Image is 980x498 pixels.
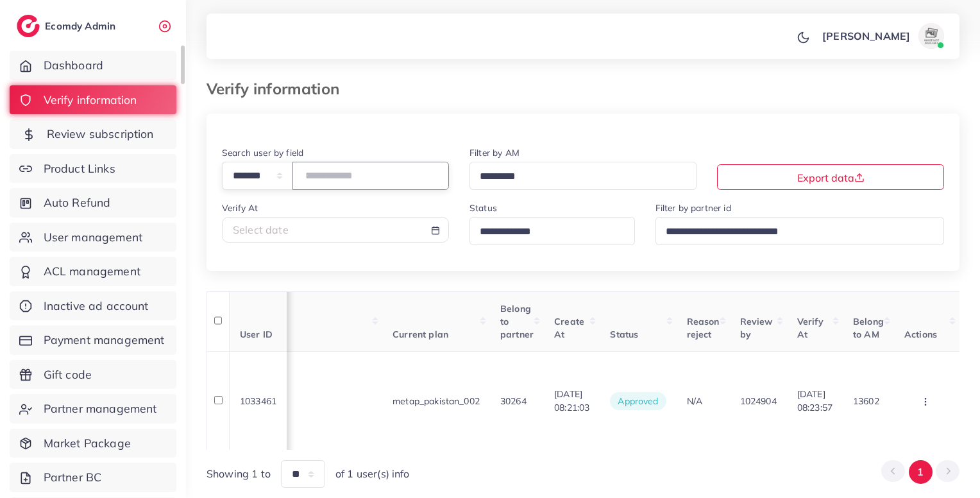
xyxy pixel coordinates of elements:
button: Go to page 1 [909,460,933,484]
span: 13602 [853,395,879,407]
a: ACL management [10,257,176,286]
div: Search for option [469,162,697,189]
label: Filter by AM [469,146,520,159]
span: Dashboard [44,57,103,74]
span: Select date [233,223,289,236]
span: Belong to partner [500,303,534,341]
span: User management [44,229,142,246]
ul: Pagination [881,460,959,484]
span: 1033461 [240,395,276,407]
label: Verify At [222,202,258,214]
span: Reason reject [687,316,720,340]
input: Search for option [661,222,928,242]
label: Status [469,202,497,214]
p: [PERSON_NAME] [822,28,910,44]
a: [PERSON_NAME]avatar [815,23,949,49]
span: Gift code [44,366,92,383]
a: Auto Refund [10,188,176,218]
label: Search user by field [222,146,303,159]
span: Product Links [44,160,115,177]
span: Review subscription [47,126,154,142]
a: Product Links [10,154,176,184]
span: 1024904 [740,395,777,407]
input: Search for option [475,167,680,187]
span: [DATE] 08:23:57 [797,388,832,413]
span: Auto Refund [44,194,111,211]
a: Partner management [10,394,176,424]
a: Inactive ad account [10,291,176,321]
span: Create At [554,316,584,340]
span: Partner BC [44,469,102,486]
a: Gift code [10,360,176,390]
span: Belong to AM [853,316,884,340]
a: Partner BC [10,463,176,492]
span: ACL management [44,263,140,280]
input: Search for option [475,222,618,242]
span: N/A [687,395,702,407]
button: Export data [717,164,944,190]
span: [DATE] 08:21:03 [554,388,589,413]
a: logoEcomdy Admin [17,15,119,37]
a: Dashboard [10,51,176,80]
span: Verify information [44,92,137,108]
span: Partner management [44,400,157,417]
span: approved [610,392,666,410]
span: metap_pakistan_002 [393,395,480,407]
span: Review by [740,316,773,340]
a: Payment management [10,325,176,355]
span: Status [610,329,638,340]
span: Payment management [44,332,165,348]
span: Current plan [393,329,448,340]
div: Search for option [655,217,945,245]
div: Search for option [469,217,635,245]
a: Market Package [10,429,176,458]
span: Verify At [797,316,824,340]
img: avatar [918,23,944,49]
label: Filter by partner id [655,202,731,214]
span: 30264 [500,395,527,407]
a: Review subscription [10,119,176,149]
h2: Ecomdy Admin [45,20,119,32]
span: Actions [904,329,937,340]
span: Export data [797,171,865,184]
span: Inactive ad account [44,298,149,314]
a: Verify information [10,85,176,115]
h3: Verify information [207,80,350,98]
span: of 1 user(s) info [335,467,410,481]
span: User ID [240,329,273,340]
a: User management [10,223,176,252]
span: Showing 1 to [207,467,271,481]
img: logo [17,15,40,37]
span: Market Package [44,435,131,452]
